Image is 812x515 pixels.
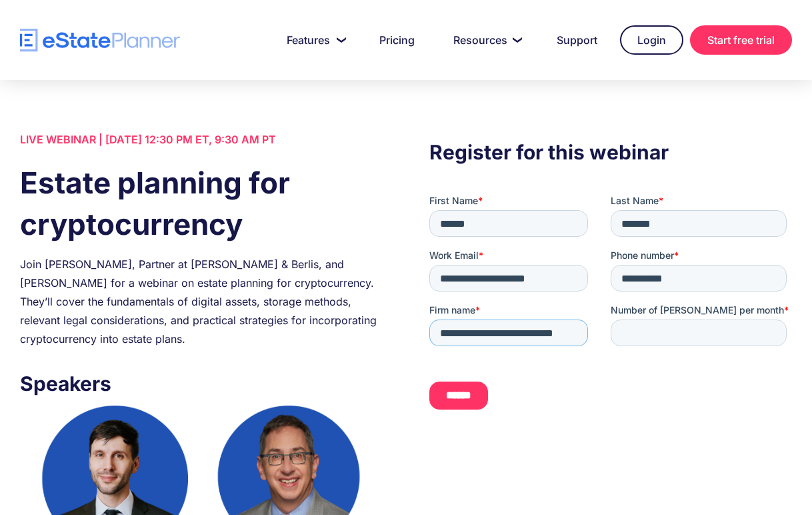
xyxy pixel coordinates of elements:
[429,137,792,167] h3: Register for this webinar
[20,162,383,245] h1: Estate planning for cryptocurrency
[429,194,792,421] iframe: Form 0
[20,29,180,52] a: home
[437,27,534,53] a: Resources
[271,27,357,53] a: Features
[620,25,683,55] a: Login
[363,27,431,53] a: Pricing
[690,25,792,55] a: Start free trial
[20,130,383,149] div: LIVE WEBINAR | [DATE] 12:30 PM ET, 9:30 AM PT
[20,368,383,399] h3: Speakers
[541,27,613,53] a: Support
[20,255,383,348] div: Join [PERSON_NAME], Partner at [PERSON_NAME] & Berlis, and [PERSON_NAME] for a webinar on estate ...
